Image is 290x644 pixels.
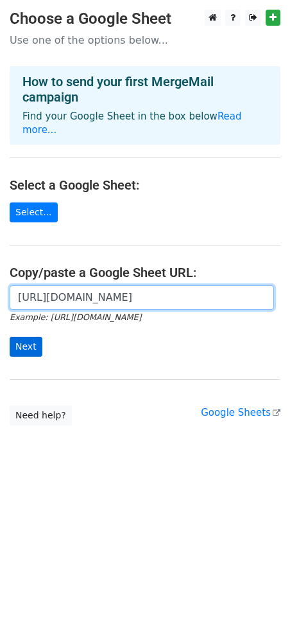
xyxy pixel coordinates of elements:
a: Read more... [22,111,242,136]
h4: Select a Google Sheet: [10,177,280,193]
iframe: Chat Widget [226,582,290,644]
p: Use one of the options below... [10,33,280,47]
h4: Copy/paste a Google Sheet URL: [10,265,280,280]
a: Need help? [10,406,72,425]
h4: How to send your first MergeMail campaign [22,74,268,105]
a: Select... [10,202,58,222]
input: Next [10,337,42,357]
small: Example: [URL][DOMAIN_NAME] [10,312,141,322]
p: Find your Google Sheet in the box below [22,110,268,137]
h3: Choose a Google Sheet [10,10,280,28]
a: Google Sheets [201,407,280,418]
input: Paste your Google Sheet URL here [10,285,274,310]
